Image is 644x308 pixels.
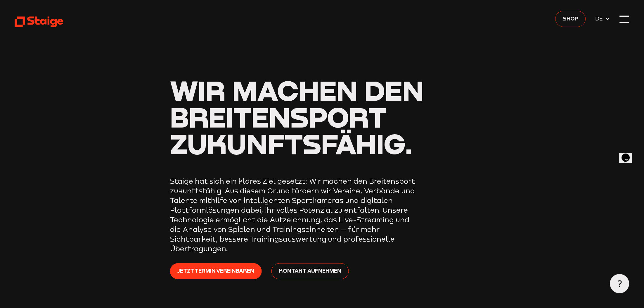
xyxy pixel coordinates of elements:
p: Staige hat sich ein klares Ziel gesetzt: Wir machen den Breitensport zukunftsfähig. Aus diesem Gr... [170,176,418,254]
span: Wir machen den Breitensport zukunftsfähig. [170,73,424,160]
a: Jetzt Termin vereinbaren [170,263,262,280]
span: Shop [563,14,578,23]
span: DE [595,15,605,23]
a: Shop [555,11,586,27]
span: Jetzt Termin vereinbaren [178,267,255,275]
a: Kontakt aufnehmen [271,263,349,280]
span: Kontakt aufnehmen [279,267,341,275]
iframe: chat widget [619,145,638,163]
